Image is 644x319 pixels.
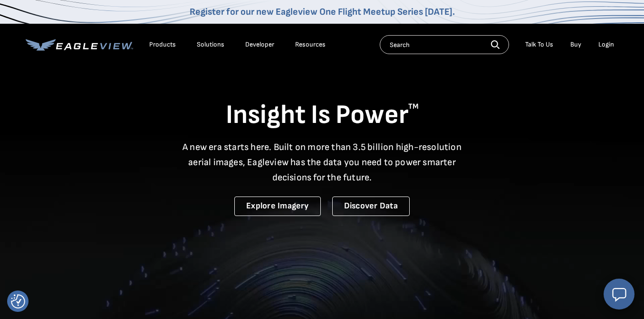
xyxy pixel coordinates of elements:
div: Solutions [197,40,224,49]
p: A new era starts here. Built on more than 3.5 billion high-resolution aerial images, Eagleview ha... [177,140,468,185]
a: Register for our new Eagleview One Flight Meetup Series [DATE]. [190,6,455,18]
img: Revisit consent button [11,294,25,309]
a: Buy [570,40,581,49]
h1: Insight Is Power [26,99,619,132]
sup: TM [408,102,419,111]
a: Explore Imagery [234,197,321,216]
div: Talk To Us [525,40,553,49]
input: Search [380,35,509,54]
button: Consent Preferences [11,294,25,309]
a: Discover Data [332,197,410,216]
div: Products [149,40,176,49]
button: Open chat window [604,279,634,310]
div: Login [598,40,614,49]
div: Resources [295,40,326,49]
a: Developer [245,40,274,49]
